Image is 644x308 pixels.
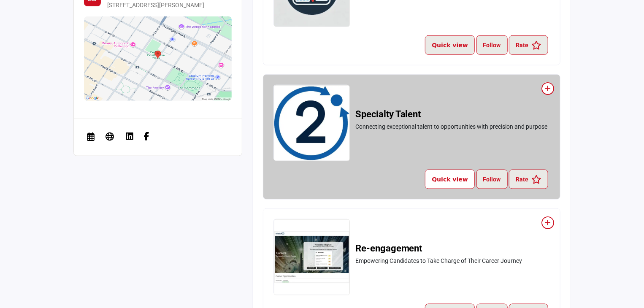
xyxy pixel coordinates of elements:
p: Follow [483,174,501,184]
img: Specialty Talent logo [274,85,350,161]
span: Empowering Candidates to Take Charge of Their Career Journey [355,257,522,264]
img: Re-engagement logo [274,219,350,295]
p: [STREET_ADDRESS][PERSON_NAME] [108,1,205,10]
p: Rate [516,40,528,50]
button: Rate [509,170,548,189]
button: Rate [509,35,548,55]
img: Facebook [142,132,151,140]
p: Follow [483,40,501,50]
button: Follow [476,35,508,55]
img: Location Map [84,16,232,101]
button: Follow [476,170,508,189]
a: Re-engagement [355,243,522,254]
a: Specialty Talent logo [273,85,349,161]
p: Rate [516,174,528,184]
span: Connecting exceptional talent to opportunities with precision and purpose [355,123,548,130]
a: Specialty Talent [355,109,548,120]
a: Re-engagement logo [273,219,349,295]
img: LinkedIn [125,132,134,140]
button: Quick view [425,170,475,189]
button: Quick view [425,35,475,55]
